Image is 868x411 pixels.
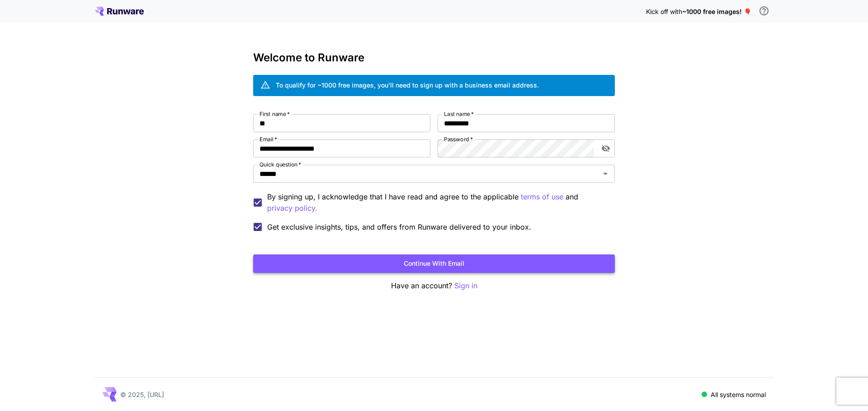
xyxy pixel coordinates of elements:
label: Last name [444,110,474,118]
div: To qualify for ~1000 free images, you’ll need to sign up with a business email address. [276,80,539,90]
label: Email [259,135,277,143]
button: By signing up, I acknowledge that I have read and agree to the applicable terms of use and [267,203,317,214]
p: © 2025, [URL] [120,390,164,399]
h3: Welcome to Runware [253,51,615,64]
p: Have an account? [253,280,615,291]
label: Quick question [259,161,301,168]
span: Kick off with [646,8,682,15]
button: Sign in [454,280,477,291]
button: Continue with email [253,254,615,273]
span: Get exclusive insights, tips, and offers from Runware delivered to your inbox. [267,222,531,232]
span: ~1000 free images! 🎈 [682,8,751,15]
button: In order to qualify for free credit, you need to sign up with a business email address and click ... [755,2,773,20]
label: First name [259,110,290,118]
p: privacy policy. [267,203,317,214]
button: By signing up, I acknowledge that I have read and agree to the applicable and privacy policy. [521,191,563,203]
button: Open [599,167,612,180]
p: By signing up, I acknowledge that I have read and agree to the applicable and [267,191,608,214]
p: terms of use [521,191,563,203]
button: toggle password visibility [598,140,614,157]
label: Password [444,135,473,143]
p: All systems normal [711,390,766,399]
